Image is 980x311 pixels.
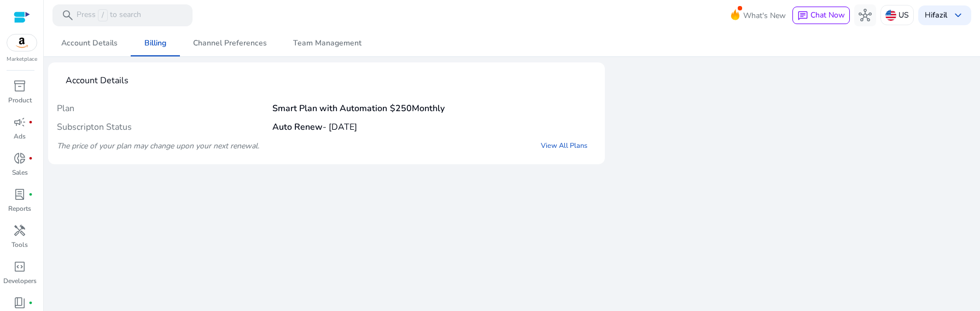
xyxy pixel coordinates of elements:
span: search [61,9,74,22]
span: fiber_manual_record [28,301,33,305]
span: fiber_manual_record [28,156,33,160]
span: code_blocks [13,260,26,273]
span: lab_profile [13,188,26,201]
span: Team Management [293,39,361,47]
span: chat [797,10,808,21]
span: What's New [743,6,786,25]
b: Auto Renew [272,121,323,133]
img: amazon.svg [7,34,37,51]
button: chatChat Now [792,7,850,24]
span: hub [859,9,872,22]
b: fazil [932,10,947,20]
p: Press to search [77,9,141,21]
p: Developers [3,276,37,286]
span: Account Details [61,39,118,47]
span: Chat Now [810,10,845,20]
span: Billing [144,39,166,47]
span: $250 [390,102,412,114]
span: inventory_2 [13,79,26,93]
a: View All Plans [532,136,596,155]
span: / [98,9,108,21]
span: keyboard_arrow_down [952,9,965,22]
p: Hi [925,11,947,19]
b: Smart Plan with Automation [272,102,387,114]
p: Sales [12,168,28,177]
span: Channel Preferences [193,39,267,47]
h4: Plan [57,103,272,114]
span: book_4 [13,296,26,309]
span: handyman [13,224,26,237]
p: Product [8,95,32,105]
button: hub [854,4,876,26]
p: Marketplace [7,55,37,64]
i: The price of your plan may change upon your next renewal. [57,141,259,151]
mat-card-title: Account Details [66,71,129,90]
h4: Subscripton Status [57,122,272,133]
p: Reports [8,204,31,214]
h4: - [DATE] [272,122,357,133]
p: Ads [14,131,26,141]
p: Tools [11,240,28,250]
span: fiber_manual_record [28,120,33,124]
span: Monthly [412,102,445,114]
span: donut_small [13,152,26,165]
span: campaign [13,116,26,129]
span: fiber_manual_record [28,192,33,197]
p: US [899,5,909,25]
img: us.svg [885,10,896,21]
